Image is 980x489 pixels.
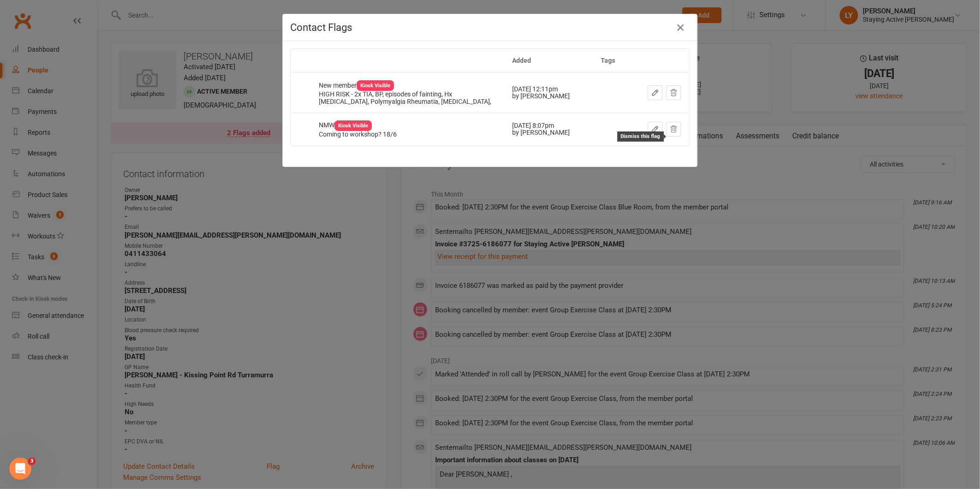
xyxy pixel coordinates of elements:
span: NMW [319,121,372,129]
td: [DATE] 12:11pm by [PERSON_NAME] [504,72,593,113]
span: 3 [28,458,36,465]
div: Dismiss this flag [617,131,664,141]
div: HIGH RISK - 2x TIA, BP, episodes of fainting, Hx [MEDICAL_DATA], Polymyalgia Rheumatia, [MEDICAL_... [319,91,496,105]
button: Close [673,20,688,35]
div: Kiosk Visible [335,120,372,131]
span: New member [319,82,394,89]
button: Dismiss this flag [666,122,681,137]
h4: Contact Flags [290,22,690,33]
th: Added [504,49,593,72]
div: Coming to workshop? 18/6 [319,131,496,138]
td: [DATE] 8:07pm by [PERSON_NAME] [504,113,593,145]
iframe: Intercom live chat [9,458,31,480]
div: Kiosk Visible [357,80,394,91]
th: Tags [593,49,630,72]
button: Dismiss this flag [666,85,681,100]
